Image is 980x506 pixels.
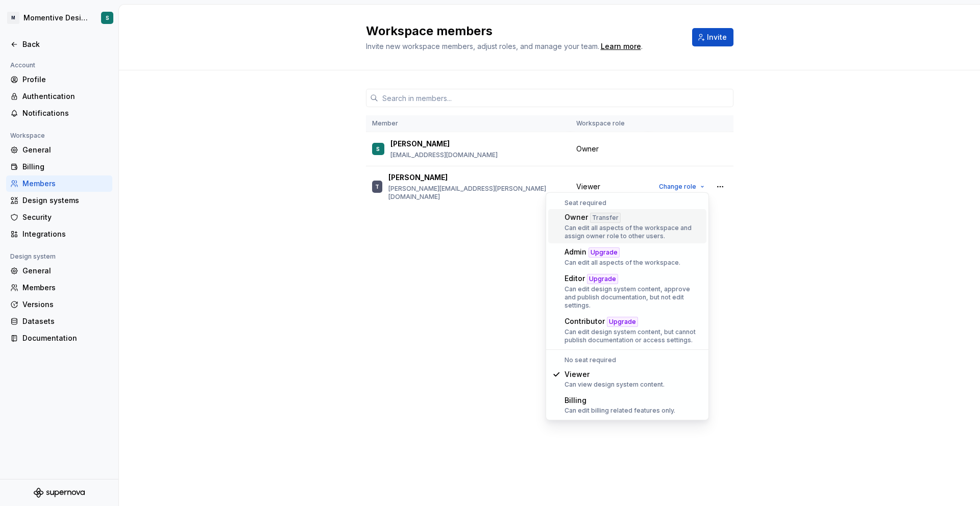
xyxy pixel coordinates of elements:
[6,175,112,192] a: Members
[6,313,112,330] a: Datasets
[565,285,702,310] div: Can edit design system content, approve and publish documentation, but not edit settings.
[388,185,564,201] p: [PERSON_NAME][EMAIL_ADDRESS][PERSON_NAME][DOMAIN_NAME]
[22,179,108,189] div: Members
[692,28,733,46] button: Invite
[546,193,708,420] div: Suggestions
[22,39,108,49] div: Back
[34,488,85,498] svg: Supernova Logo
[6,226,112,242] a: Integrations
[6,88,112,105] a: Authentication
[6,192,112,209] a: Design systems
[599,43,643,50] span: .
[6,105,112,121] a: Notifications
[22,108,108,118] div: Notifications
[22,283,108,293] div: Members
[565,224,702,240] div: Can edit all aspects of the workspace and assign owner role to other users.
[6,280,112,296] a: Members
[6,250,60,263] div: Design system
[565,259,680,267] div: Can edit all aspects of the workspace.
[22,91,108,102] div: Authentication
[366,115,570,132] th: Member
[366,42,599,50] span: Invite new workspace members, adjust roles, and manage your team.
[22,333,108,343] div: Documentation
[590,213,621,223] div: Transfer
[22,212,108,222] div: Security
[654,180,709,194] button: Change role
[6,263,112,279] a: General
[565,407,675,415] div: Can edit billing related features only.
[565,395,675,406] div: Billing
[707,32,727,42] span: Invite
[22,145,108,155] div: General
[565,369,665,380] div: Viewer
[376,144,380,154] div: S
[576,182,600,192] span: Viewer
[375,182,379,192] div: T
[565,381,665,389] div: Can view design system content.
[565,316,702,327] div: Contributor
[6,71,112,88] a: Profile
[6,59,39,71] div: Account
[570,115,648,132] th: Workspace role
[565,273,702,284] div: Editor
[6,209,112,225] a: Security
[565,328,702,344] div: Can edit design system content, but cannot publish documentation or access settings.
[607,317,638,327] div: Upgrade
[390,139,450,149] p: [PERSON_NAME]
[601,41,641,52] a: Learn more
[565,247,680,258] div: Admin
[7,12,19,24] div: M
[22,266,108,276] div: General
[589,247,620,258] div: Upgrade
[576,144,599,154] span: Owner
[6,142,112,158] a: General
[366,23,680,39] h2: Workspace members
[6,330,112,346] a: Documentation
[6,36,112,53] a: Back
[6,130,49,142] div: Workspace
[388,172,448,183] p: [PERSON_NAME]
[378,89,733,107] input: Search in members...
[587,274,618,284] div: Upgrade
[6,159,112,175] a: Billing
[22,195,108,206] div: Design systems
[659,183,696,191] span: Change role
[22,74,108,85] div: Profile
[106,14,109,22] div: S
[2,7,116,29] button: MMomentive Design SystemS
[22,316,108,326] div: Datasets
[23,13,89,23] div: Momentive Design System
[390,151,498,159] p: [EMAIL_ADDRESS][DOMAIN_NAME]
[548,199,706,207] div: Seat required
[22,229,108,239] div: Integrations
[548,356,706,364] div: No seat required
[22,299,108,310] div: Versions
[6,296,112,313] a: Versions
[565,212,702,223] div: Owner
[22,162,108,172] div: Billing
